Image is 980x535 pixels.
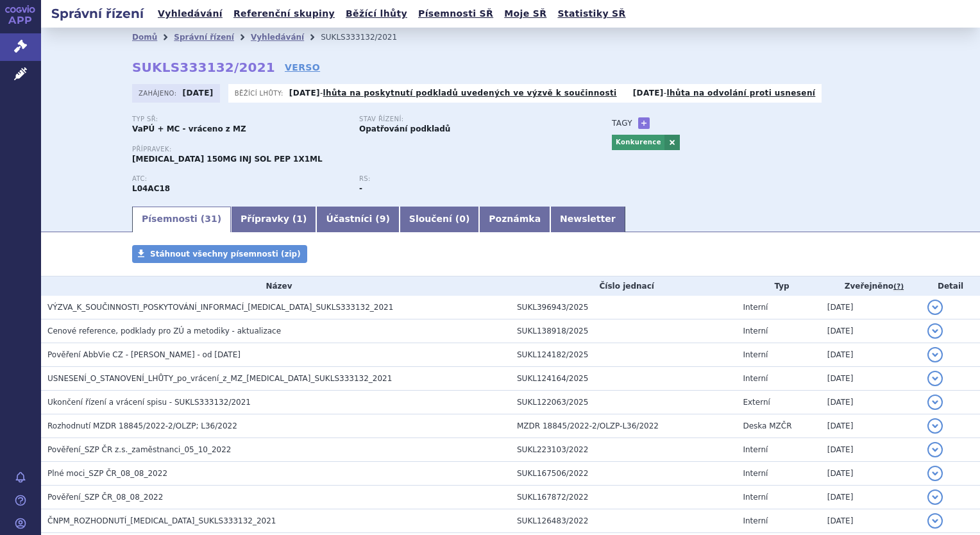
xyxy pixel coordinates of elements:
[821,486,921,509] td: [DATE]
[743,445,768,454] span: Interní
[230,5,339,22] a: Referenční skupiny
[414,5,497,22] a: Písemnosti SŘ
[139,88,179,98] span: Zahájeno:
[821,509,921,533] td: [DATE]
[553,5,629,22] a: Statistiky SŘ
[380,214,386,224] span: 9
[132,146,586,153] p: Přípravek:
[633,88,816,98] p: -
[736,276,820,296] th: Typ
[459,214,466,224] span: 0
[289,88,617,98] p: -
[47,327,281,335] span: Cenové reference, podklady pro ZÚ a metodiky - aktualizace
[132,60,275,75] strong: SUKLS333132/2021
[235,88,286,98] span: Běžící lhůty:
[231,207,316,232] a: Přípravky (1)
[285,61,320,74] a: VERSO
[638,117,650,129] a: +
[821,276,921,296] th: Zveřejněno
[927,442,943,457] button: detail
[132,175,346,183] p: ATC:
[612,115,632,131] h3: Tagy
[47,516,276,525] span: ČNPM_ROZHODNUTÍ_SKYRIZI_SUKLS333132_2021
[743,421,791,430] span: Deska MZČR
[511,367,736,391] td: SUKL124164/2025
[927,513,943,529] button: detail
[321,28,414,47] li: SUKLS333132/2021
[821,319,921,343] td: [DATE]
[296,214,303,224] span: 1
[511,391,736,414] td: SUKL122063/2025
[511,462,736,486] td: SUKL167506/2022
[821,462,921,486] td: [DATE]
[927,395,943,410] button: detail
[927,418,943,434] button: detail
[323,89,617,98] a: lhůta na poskytnutí podkladů uvedených ve výzvě k součinnosti
[511,486,736,509] td: SUKL167872/2022
[205,214,217,224] span: 31
[500,5,550,22] a: Moje SŘ
[821,343,921,367] td: [DATE]
[633,89,664,98] strong: [DATE]
[511,509,736,533] td: SUKL126483/2022
[132,207,231,232] a: Písemnosti (31)
[132,124,246,133] strong: VaPÚ + MC - vráceno z MZ
[612,135,664,150] a: Konkurence
[921,276,980,296] th: Detail
[154,5,226,22] a: Vyhledávání
[743,493,768,502] span: Interní
[47,374,392,383] span: USNESENÍ_O_STANOVENÍ_LHŮTY_po_vrácení_z_MZ_SKYRIZI_SUKLS333132_2021
[927,466,943,481] button: detail
[511,276,736,296] th: Číslo jednací
[821,438,921,462] td: [DATE]
[132,33,157,42] a: Domů
[47,398,251,407] span: Ukončení řízení a vrácení spisu - SUKLS333132/2021
[132,155,323,164] span: [MEDICAL_DATA] 150MG INJ SOL PEP 1X1ML
[400,207,479,232] a: Sloučení (0)
[821,367,921,391] td: [DATE]
[927,489,943,505] button: detail
[150,250,301,259] span: Stáhnout všechny písemnosti (zip)
[821,296,921,319] td: [DATE]
[41,276,511,296] th: Název
[479,207,550,232] a: Poznámka
[511,296,736,319] td: SUKL396943/2025
[743,374,768,383] span: Interní
[359,184,362,193] strong: -
[927,300,943,315] button: detail
[132,245,307,263] a: Stáhnout všechny písemnosti (zip)
[821,414,921,438] td: [DATE]
[927,323,943,339] button: detail
[821,391,921,414] td: [DATE]
[511,343,736,367] td: SUKL124182/2025
[41,4,154,22] h2: Správní řízení
[342,5,411,22] a: Běžící lhůty
[47,445,231,454] span: Pověření_SZP ČR z.s._zaměstnanci_05_10_2022
[359,175,573,183] p: RS:
[251,33,304,42] a: Vyhledávání
[927,371,943,386] button: detail
[316,207,399,232] a: Účastníci (9)
[359,115,573,123] p: Stav řízení:
[174,33,234,42] a: Správní řízení
[183,89,214,98] strong: [DATE]
[359,124,450,133] strong: Opatřování podkladů
[511,414,736,438] td: MZDR 18845/2022-2/OLZP-L36/2022
[132,184,170,193] strong: RISANKIZUMAB
[550,207,625,232] a: Newsletter
[47,469,167,478] span: Plné moci_SZP ČR_08_08_2022
[47,303,393,312] span: VÝZVA_K_SOUČINNOSTI_POSKYTOVÁNÍ_INFORMACÍ_SKYRIZI_SUKLS333132_2021
[893,282,904,291] abbr: (?)
[743,469,768,478] span: Interní
[743,303,768,312] span: Interní
[132,115,346,123] p: Typ SŘ:
[47,421,237,430] span: Rozhodnutí MZDR 18845/2022-2/OLZP; L36/2022
[289,89,320,98] strong: [DATE]
[47,350,241,359] span: Pověření AbbVie CZ - Purkertová - od 28.07.2024
[743,516,768,525] span: Interní
[666,89,815,98] a: lhůta na odvolání proti usnesení
[927,347,943,362] button: detail
[511,319,736,343] td: SUKL138918/2025
[47,493,163,502] span: Pověření_SZP ČR_08_08_2022
[743,327,768,335] span: Interní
